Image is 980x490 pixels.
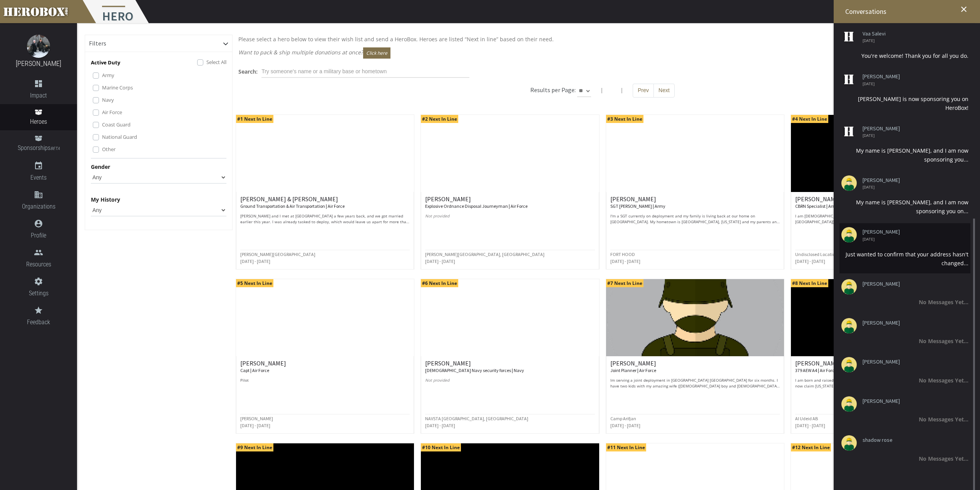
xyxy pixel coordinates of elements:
li: shadow rose No Messages Yet... [839,431,970,468]
a: [PERSON_NAME] [863,126,963,131]
label: Coast Guard [102,120,131,129]
h6: [PERSON_NAME] [425,360,595,374]
a: [PERSON_NAME] [863,229,963,235]
h6: [PERSON_NAME] [610,360,780,374]
span: #1 Next In Line [236,115,273,123]
a: shadow rose [863,437,963,443]
small: Ground Transportation & Air Transportation | Air Force [240,203,345,209]
small: [DATE] - [DATE] [610,423,640,428]
span: #5 Next In Line [236,279,273,287]
li: [PERSON_NAME] [DATE] [PERSON_NAME] is now sponsoring you on HeroBox! [839,68,970,118]
h6: [PERSON_NAME] [610,196,780,209]
div: Just wanted to confirm that your address hasn't changed... [841,250,968,268]
small: Explosive Ordnance Disposal Journeyman | Air Force [425,203,528,209]
small: Camp Arifjan [610,416,636,421]
a: [PERSON_NAME] [863,177,963,183]
label: Search: [238,67,258,76]
p: [PERSON_NAME] and I met at [GEOGRAPHIC_DATA] a few years back, and we got married earlier this ye... [240,213,410,225]
small: [DATE] - [DATE] [610,258,640,264]
p: I am [DEMOGRAPHIC_DATA], I graduated from AIT as a 74D in January. I’m from [GEOGRAPHIC_DATA][US_... [795,213,965,225]
li: [PERSON_NAME] [DATE] My name is [PERSON_NAME], and I am now sponsoring you... [839,120,970,170]
h6: [PERSON_NAME] [795,360,965,374]
a: #7 Next In Line [PERSON_NAME] Joint Planner | Air Force Im serving a joint deployment in [GEOGRAP... [606,279,784,434]
a: #2 Next In Line [PERSON_NAME] Explosive Ordnance Disposal Journeyman | Air Force Not provided [PE... [420,115,599,269]
button: Click here [363,47,390,59]
p: Not provided [425,377,595,389]
div: My name is [PERSON_NAME], and I am now sponsoring you on... [841,198,968,216]
small: [DATE] - [DATE] [795,423,825,428]
span: #9 Next In Line [236,443,273,451]
p: Active Duty [91,58,120,67]
h6: [PERSON_NAME] [240,360,410,374]
label: Other [102,145,116,153]
label: National Guard [102,133,137,141]
small: Joint Planner | Air Force [610,367,656,373]
small: Undisclosed Location [795,251,838,257]
small: [DATE] - [DATE] [425,258,455,264]
b: No Messages Yet... [919,298,968,306]
a: [PERSON_NAME] [863,281,963,287]
label: Navy [102,96,114,104]
p: Not provided [425,213,595,225]
div: My name is [PERSON_NAME], and I am now sponsoring you... [841,146,968,164]
small: CBRN Specialist | Army [795,203,839,209]
small: [DATE] - [DATE] [795,258,825,264]
p: Want to pack & ship multiple donations at once? [238,47,967,59]
li: [PERSON_NAME] No Messages Yet... [839,353,970,390]
span: #10 Next In Line [421,443,461,451]
a: #1 Next In Line [PERSON_NAME] & [PERSON_NAME] Ground Transportation & Air Transportation | Air Fo... [236,115,414,269]
small: [DATE] - [DATE] [240,258,270,264]
span: [DATE] [863,185,963,189]
small: FORT HOOD [610,251,635,257]
span: [DATE] [863,133,963,137]
small: [DATE] - [DATE] [240,423,270,428]
a: #6 Next In Line [PERSON_NAME] [DEMOGRAPHIC_DATA] Navy security forces | Navy Not provided NAVSTA ... [420,279,599,434]
span: #11 Next In Line [606,443,646,451]
span: | [600,86,603,94]
h6: [PERSON_NAME] [425,196,595,209]
label: Marine Corps [102,83,133,92]
li: [PERSON_NAME] [DATE] My name is [PERSON_NAME], and I am now sponsoring you on... [839,172,970,221]
small: [DEMOGRAPHIC_DATA] Navy security forces | Navy [425,367,524,373]
p: Im serving a joint deployment in [GEOGRAPHIC_DATA] [GEOGRAPHIC_DATA] for six months. I have two k... [610,377,780,389]
span: Conversations [845,7,886,16]
div: You're welcome! Thank you for all you do. [841,51,968,60]
small: SGT [PERSON_NAME] | Army [610,203,665,209]
label: My History [91,195,120,204]
small: BETA [50,146,60,151]
span: [DATE] [863,39,963,42]
img: image [27,35,50,58]
span: #4 Next In Line [791,115,828,123]
small: [DATE] - [DATE] [425,423,455,428]
span: [DATE] [863,82,963,86]
label: Air Force [102,108,122,116]
i: close [959,5,968,14]
button: Next [653,84,675,98]
h6: Results per Page: [530,86,576,94]
input: Try someone's name or a military base or hometown [261,66,469,78]
label: Army [102,71,114,79]
a: #8 Next In Line [PERSON_NAME] 379 AEW A4 | Air Force I am born and raised in [GEOGRAPHIC_DATA], M... [791,279,969,434]
a: [PERSON_NAME] [863,359,963,365]
a: [PERSON_NAME] [863,74,963,79]
small: Al Udeid AB [795,416,818,421]
h6: Filters [89,40,106,47]
small: [PERSON_NAME][GEOGRAPHIC_DATA] [240,251,315,257]
a: #3 Next In Line [PERSON_NAME] SGT [PERSON_NAME] | Army I'm a SGT currently on deployment and my f... [606,115,784,269]
span: #7 Next In Line [606,279,643,287]
b: No Messages Yet... [919,377,968,384]
small: Capt | Air Force [240,367,269,373]
small: [PERSON_NAME][GEOGRAPHIC_DATA], [GEOGRAPHIC_DATA] [425,251,544,257]
small: NAVSTA [GEOGRAPHIC_DATA], [GEOGRAPHIC_DATA] [425,416,528,421]
span: [DATE] [863,237,963,241]
label: Select All [206,58,226,66]
b: No Messages Yet... [919,416,968,423]
a: Vaa Salevi [863,31,963,37]
span: | [620,86,623,94]
h6: [PERSON_NAME] & [PERSON_NAME] [240,196,410,209]
h6: [PERSON_NAME] [795,196,965,209]
li: [PERSON_NAME] [DATE] Just wanted to confirm that your address hasn't changed... [839,223,970,273]
a: [PERSON_NAME] [863,320,963,326]
div: [PERSON_NAME] is now sponsoring you on HeroBox! [841,94,968,112]
a: [PERSON_NAME] [16,59,61,67]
